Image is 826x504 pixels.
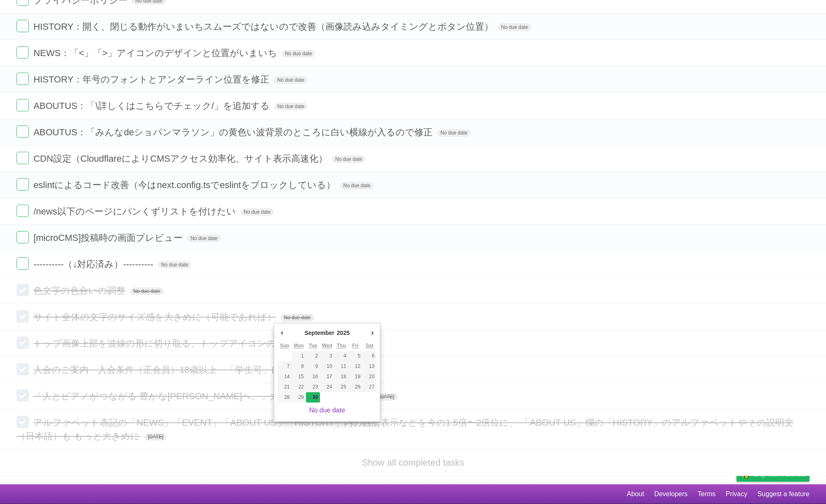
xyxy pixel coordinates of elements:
[334,351,348,361] button: 4
[332,155,365,163] span: No due date
[362,372,377,382] button: 20
[698,486,716,502] a: Terms
[33,391,373,401] span: 「人とピアノがつながる 豊かな[PERSON_NAME]へ。」大きめに表示（存在感）
[348,372,362,382] button: 19
[278,361,292,372] button: 7
[368,327,377,339] button: Next Month
[278,372,292,382] button: 14
[348,351,362,361] button: 5
[336,327,351,339] div: 2025
[320,351,334,361] button: 3
[240,208,274,216] span: No due date
[366,343,374,349] abbr: Saturday
[292,382,306,392] button: 22
[320,361,334,372] button: 10
[16,417,793,441] span: アルファベット表記の「NEWS」「EVENT」「ABOUT US」「HISTORY」内の西暦表示などを今の1.5倍〜2倍位に、 「ABOUT US」欄の「HISTORY」のアルファベットやその説...
[16,125,29,138] label: Done
[16,363,29,375] label: Done
[33,312,278,322] span: サイト全体の文字のサイズ感を大きめに（可能であれば）
[278,327,286,339] button: Previous Month
[292,361,306,372] button: 8
[16,257,29,270] label: Done
[726,486,747,502] a: Privacy
[130,287,163,295] span: No due date
[348,361,362,372] button: 12
[16,152,29,164] label: Done
[33,21,495,32] span: HISTORY：開く、閉じる動作がいまいちスムーズではないので改善（画像読み込みタイミングとボタン位置）
[362,351,377,361] button: 6
[33,153,329,164] span: CDN設定（CloudflareによりCMSアクセス効率化、サイト表示高速化）
[16,99,29,111] label: Done
[33,233,185,243] span: [microCMS]投稿時の画面プレビュー
[274,103,308,110] span: No due date
[144,433,167,440] span: [DATE]
[33,365,301,375] span: 入会のご案内 入会条件（正会員）18歳以上 「学生可」に変更
[33,101,272,111] span: ABOUTUS：「\詳しくはこちらでチェック/」を追加する
[274,76,307,84] span: No due date
[306,351,320,361] button: 2
[306,372,320,382] button: 16
[337,343,346,349] abbr: Thursday
[322,343,332,349] abbr: Wednesday
[16,416,29,428] label: Done
[498,24,531,31] span: No due date
[654,486,687,502] a: Developers
[309,343,317,349] abbr: Tuesday
[309,407,345,414] a: No due date
[334,382,348,392] button: 25
[278,382,292,392] button: 21
[320,372,334,382] button: 17
[16,284,29,296] label: Done
[16,231,29,243] label: Done
[292,392,306,403] button: 29
[16,73,29,85] label: Done
[16,310,29,323] label: Done
[437,129,471,137] span: No due date
[280,343,289,349] abbr: Sunday
[33,285,127,296] span: 色文字の色合いの調整
[33,259,155,269] span: ----------（↓対応済み）----------
[754,467,805,481] span: Buy me a coffee
[158,261,191,268] span: No due date
[348,382,362,392] button: 26
[16,337,29,349] label: Done
[33,127,435,137] span: ABOUTUS：「みんなdeショパンマラソン」の黄色い波背景のところに白い横線が入るので修正
[280,314,314,321] span: No due date
[33,74,271,85] span: HISTORY：年号のフォントとアンダーライン位置を修正
[16,205,29,217] label: Done
[306,361,320,372] button: 9
[352,343,358,349] abbr: Friday
[292,372,306,382] button: 15
[362,361,377,372] button: 13
[282,50,315,57] span: No due date
[362,382,377,392] button: 27
[375,393,398,400] span: [DATE]
[294,343,304,349] abbr: Monday
[334,361,348,372] button: 11
[187,235,221,242] span: No due date
[33,180,337,190] span: eslintによるコード改善（今はnext.config.tsでeslintをブロックしている）
[340,182,374,189] span: No due date
[33,48,279,58] span: NEWS：「<」「>」アイコンのデザインと位置がいまいち
[16,20,29,32] label: Done
[278,392,292,403] button: 28
[33,206,238,217] span: /news以下のページにパンくずリストを付けたい
[292,351,306,361] button: 1
[16,46,29,59] label: Done
[362,457,464,468] a: Show all completed tasks
[16,178,29,191] label: Done
[303,327,335,339] div: September
[306,382,320,392] button: 23
[33,338,314,349] span: トップ画像上部を波線の形に切り取る、トップアイコンの位置調整
[627,486,644,502] a: About
[320,382,334,392] button: 24
[334,372,348,382] button: 18
[758,486,810,502] a: Suggest a feature
[306,392,320,403] button: 30
[16,389,29,402] label: Done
